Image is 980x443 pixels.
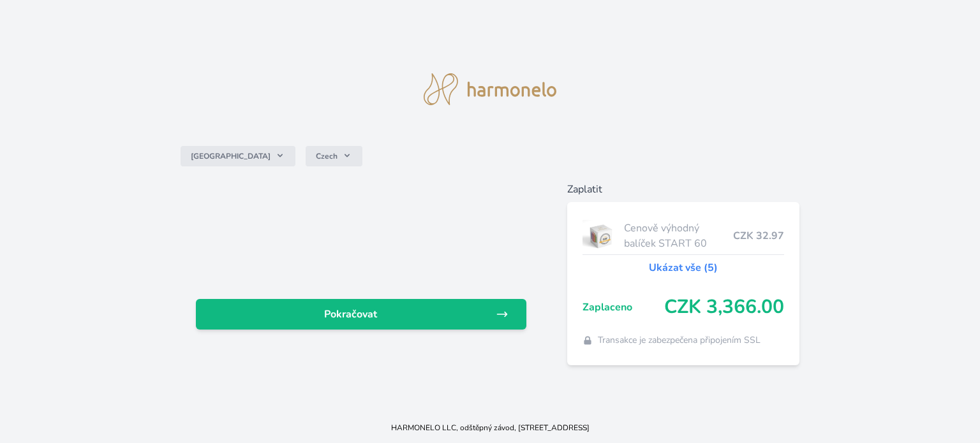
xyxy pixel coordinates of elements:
[196,299,526,330] a: Pokračovat
[206,307,496,322] span: Pokračovat
[316,151,338,161] span: Czech
[664,296,784,319] span: CZK 3,366.00
[583,220,619,252] img: start.jpg
[649,260,718,275] a: Ukázat vše (5)
[424,73,556,105] img: logo.svg
[583,300,664,315] span: Zaplaceno
[306,146,362,166] button: Czech
[181,146,295,166] button: [GEOGRAPHIC_DATA]
[598,334,761,347] span: Transakce je zabezpečena připojením SSL
[733,228,784,243] span: CZK 32.97
[624,221,733,251] span: Cenově výhodný balíček START 60
[191,151,271,161] span: [GEOGRAPHIC_DATA]
[567,182,799,197] h6: Zaplatit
